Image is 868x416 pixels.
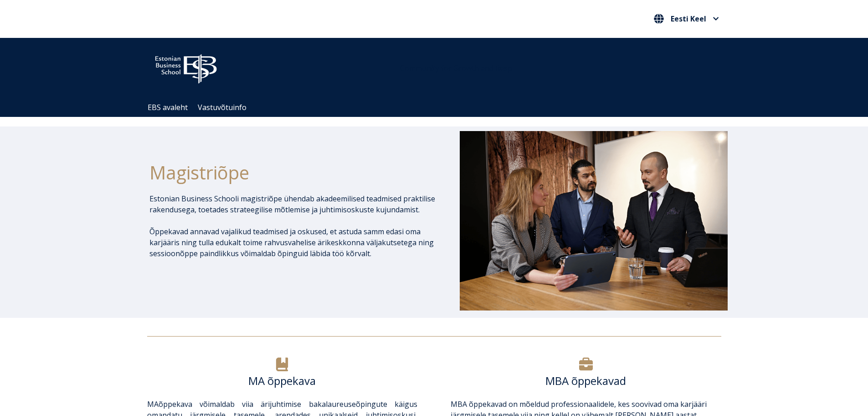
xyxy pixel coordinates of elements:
[149,226,436,259] p: Õppekavad annavad vajalikud teadmised ja oskused, et astuda samm edasi oma karjääris ning tulla e...
[143,98,735,117] div: Navigation Menu
[400,63,512,73] span: Community for Growth and Resp
[652,11,721,26] nav: Vali oma keel
[149,193,436,215] p: Estonian Business Schooli magistriõpe ühendab akadeemilised teadmised praktilise rakendusega, toe...
[451,374,721,388] h6: MBA õppekavad
[147,399,159,409] a: MA
[671,15,706,22] span: Eesti Keel
[451,399,467,409] a: MBA
[652,11,721,26] button: Eesti Keel
[149,161,436,184] h1: Magistriõpe
[148,102,188,112] a: EBS avaleht
[460,131,728,310] img: DSC_1073
[198,102,247,112] a: Vastuvõtuinfo
[147,47,225,86] img: ebs_logo2016_white
[147,374,417,388] h6: MA õppekava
